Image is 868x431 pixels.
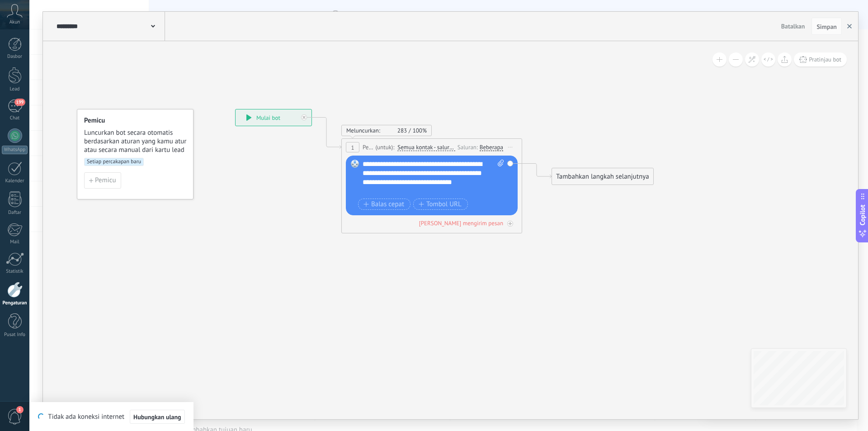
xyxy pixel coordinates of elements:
span: Batalkan [781,22,805,30]
div: WhatsApp [2,146,28,154]
div: Pengaturan [2,300,28,306]
div: Tambahkan langkah selanjutnya [552,169,653,184]
button: Tombol URL [413,199,468,210]
span: Semua kontak - saluran yang dipilih [397,144,455,151]
span: Pemicu [95,177,116,184]
span: Luncurkan bot secara otomatis berdasarkan aturan yang kamu atur atau secara manual dari kartu lead [84,128,187,154]
div: Chat [2,115,28,121]
span: Pesan [363,143,373,152]
button: Hubungkan ulang [130,410,185,424]
div: Mulai bot [236,109,311,126]
span: 1 [16,406,24,413]
div: Dasbor [2,54,28,60]
span: Meluncurkan: [346,127,380,134]
div: Pusat Info [2,332,28,338]
div: Beberapa [480,144,503,151]
span: Tombol URL [419,201,462,208]
div: Statistik [2,269,28,275]
span: Simpan [816,24,837,30]
button: Pratinjau bot [794,52,847,66]
span: Balas cepat [363,201,404,208]
div: Lead [2,86,28,92]
span: Copilot [858,204,867,225]
button: Batalkan [778,19,809,33]
span: 283 [397,127,413,134]
h4: Pemicu [84,116,187,125]
button: Balas cepat [358,199,410,210]
span: 100% [413,127,427,134]
button: Simpan [811,18,842,35]
div: Mail [2,239,28,245]
span: Hubungkan ulang [133,414,181,420]
span: (untuk): [375,143,394,152]
span: Akun [9,19,20,25]
span: 1 [351,144,354,152]
span: 199 [14,99,25,106]
button: Pemicu [84,172,121,189]
div: Kalender [2,178,28,184]
span: Setiap percakapan baru [84,158,144,166]
div: Saluran: [458,143,480,152]
div: Tidak ada koneksi internet [38,409,184,424]
div: [PERSON_NAME] mengirim pesan [419,219,503,227]
div: Daftar [2,210,28,216]
span: Pratinjau bot [809,56,841,63]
